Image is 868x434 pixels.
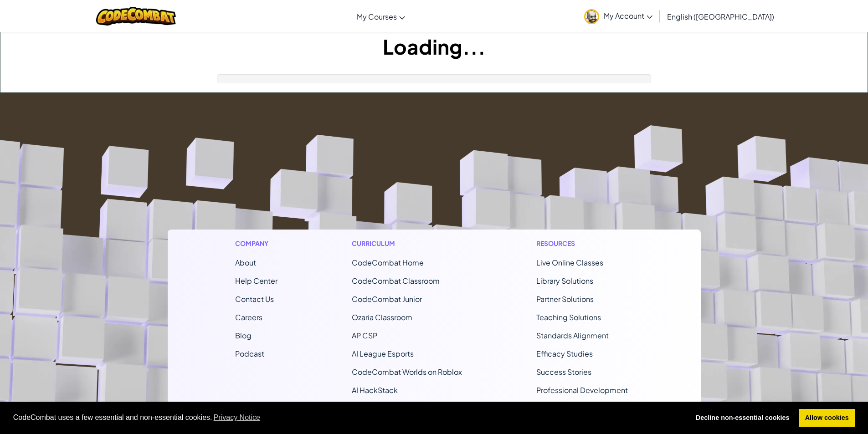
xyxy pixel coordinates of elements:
a: Ozaria Classroom [352,312,412,322]
a: My Account [580,2,657,31]
a: Success Stories [536,367,591,377]
img: avatar [584,9,599,24]
span: CodeCombat Home [352,258,424,267]
span: Contact Us [235,294,274,304]
img: CodeCombat logo [96,7,176,26]
span: CodeCombat uses a few essential and non-essential cookies. [13,411,683,424]
a: AP CSP [352,331,377,340]
a: About [235,258,256,267]
a: Teaching Solutions [536,312,601,322]
a: Efficacy Studies [536,349,593,358]
a: English ([GEOGRAPHIC_DATA]) [663,4,779,29]
a: deny cookies [689,409,796,427]
a: CodeCombat Worlds on Roblox [352,367,462,377]
a: allow cookies [799,409,855,427]
a: Careers [235,312,262,322]
span: My Account [604,11,652,20]
h1: Curriculum [352,239,462,248]
a: CodeCombat Junior [352,294,422,304]
a: Podcast [235,349,264,358]
a: Professional Development [536,385,628,395]
a: Standards Alignment [536,331,609,340]
a: CodeCombat Classroom [352,276,440,286]
a: Partner Solutions [536,294,594,304]
h1: Resources [536,239,633,248]
h1: Loading... [0,32,868,61]
span: English ([GEOGRAPHIC_DATA]) [667,12,774,21]
h1: Company [235,239,277,248]
a: Blog [235,331,252,340]
a: learn more about cookies [212,411,262,424]
a: AI HackStack [352,385,398,395]
a: AI League Esports [352,349,414,358]
a: Live Online Classes [536,258,603,267]
a: Library Solutions [536,276,593,286]
a: Help Center [235,276,277,286]
span: My Courses [357,12,397,21]
a: My Courses [352,4,410,29]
